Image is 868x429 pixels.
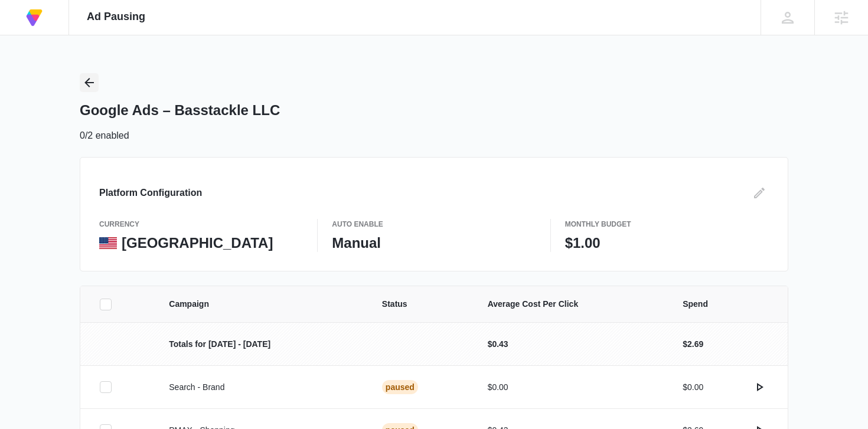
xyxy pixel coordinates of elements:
[169,381,354,394] p: Search - Brand
[99,237,117,249] img: United States
[45,70,106,77] div: Domain Overview
[19,31,28,40] img: website_grey.svg
[80,101,280,119] h1: Google Ads – Basstackle LLC
[169,338,354,351] p: Totals for [DATE] - [DATE]
[122,234,273,252] p: [GEOGRAPHIC_DATA]
[683,298,769,310] span: Spend
[750,378,769,397] button: actions.activate
[33,19,58,28] div: v 4.0.25
[332,234,536,252] p: Manual
[382,380,418,394] div: Paused
[99,186,202,200] h3: Platform Configuration
[32,68,41,78] img: tab_domain_overview_orange.svg
[683,338,703,351] p: $2.69
[565,219,769,230] p: Monthly Budget
[87,11,145,23] span: Ad Pausing
[31,31,130,40] div: Domain: [DOMAIN_NAME]
[169,298,354,310] span: Campaign
[683,381,703,394] p: $0.00
[99,219,303,230] p: currency
[130,70,199,77] div: Keywords by Traffic
[80,129,129,143] p: 0/2 enabled
[382,298,459,310] span: Status
[750,184,769,202] button: Edit
[488,338,655,351] p: $0.43
[24,7,45,28] img: Volusion
[80,73,99,92] button: Back
[488,381,655,394] p: $0.00
[19,19,28,28] img: logo_orange.svg
[565,234,769,252] p: $1.00
[332,219,536,230] p: Auto Enable
[118,68,127,78] img: tab_keywords_by_traffic_grey.svg
[488,298,655,310] span: Average Cost Per Click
